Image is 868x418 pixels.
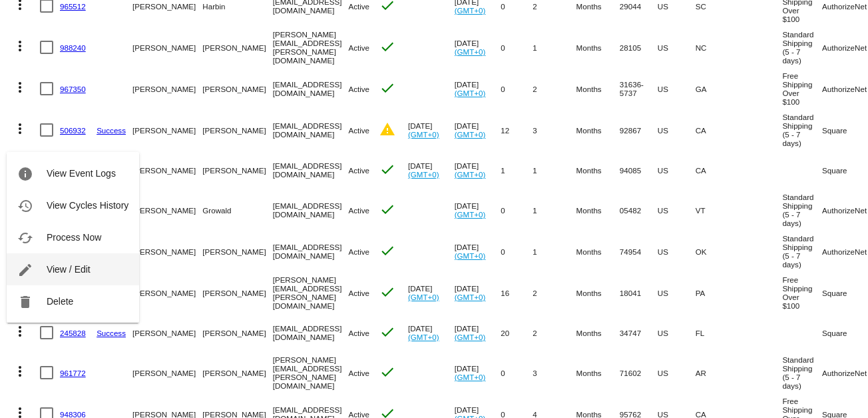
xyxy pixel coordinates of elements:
[47,296,73,307] span: Delete
[47,200,128,211] span: View Cycles History
[17,198,33,214] mat-icon: history
[17,166,33,182] mat-icon: info
[17,262,33,278] mat-icon: edit
[47,264,91,275] span: View / Edit
[17,230,33,246] mat-icon: cached
[47,232,101,243] span: Process Now
[47,168,116,179] span: View Event Logs
[17,294,33,310] mat-icon: delete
